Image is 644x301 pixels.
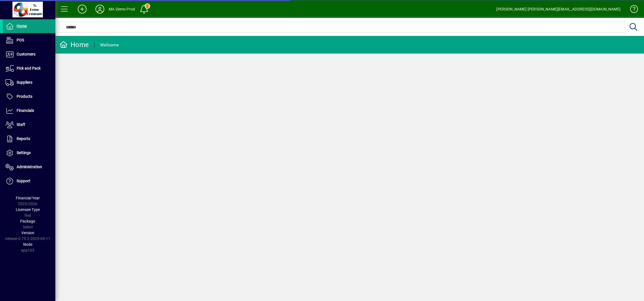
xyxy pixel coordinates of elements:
[17,80,32,85] span: Suppliers
[17,150,31,155] span: Settings
[17,38,24,42] span: POS
[16,207,40,212] span: Licensee Type
[23,242,32,247] span: Node
[3,132,55,146] a: Reports
[17,122,25,127] span: Staff
[17,52,35,56] span: Customers
[17,66,41,70] span: Pick and Pack
[496,5,620,14] div: [PERSON_NAME] [PERSON_NAME][EMAIL_ADDRESS][DOMAIN_NAME]
[17,24,27,28] span: Home
[3,33,55,47] a: POS
[3,146,55,160] a: Settings
[3,76,55,89] a: Suppliers
[91,4,109,14] button: Profile
[626,1,637,19] a: Knowledge Base
[17,165,42,169] span: Administration
[3,118,55,132] a: Staff
[17,136,30,141] span: Reports
[3,160,55,174] a: Administration
[21,231,34,235] span: Version
[109,5,135,14] div: MA Demo Prod
[20,219,35,223] span: Package
[3,104,55,118] a: Financials
[3,62,55,75] a: Pick and Pack
[3,47,55,61] a: Customers
[3,174,55,188] a: Support
[3,90,55,104] a: Products
[17,179,30,183] span: Support
[100,41,119,49] div: Welcome
[73,4,91,14] button: Add
[17,108,34,113] span: Financials
[17,94,32,99] span: Products
[59,40,89,49] div: Home
[16,196,40,200] span: Financial Year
